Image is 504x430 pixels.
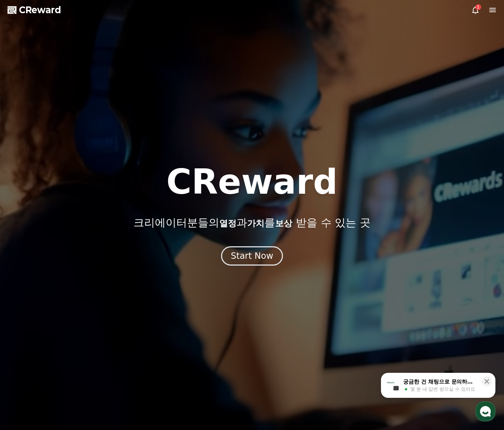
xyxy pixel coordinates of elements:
a: Start Now [221,253,283,260]
a: 홈 [2,227,47,244]
p: 크리에이터분들의 과 를 받을 수 있는 곳 [133,216,370,229]
span: 대화 [65,238,74,243]
a: 설정 [92,227,137,244]
button: Start Now [221,246,283,266]
span: 가치 [247,218,264,228]
a: 1 [471,6,480,14]
a: 대화 [47,227,92,244]
span: 홈 [23,237,27,243]
span: 보상 [275,218,292,228]
a: CReward [8,4,61,16]
span: CReward [19,4,61,16]
span: 열정 [219,218,236,228]
div: Start Now [231,250,273,262]
h1: CReward [166,165,338,199]
div: 1 [475,4,481,10]
span: 설정 [111,237,119,243]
